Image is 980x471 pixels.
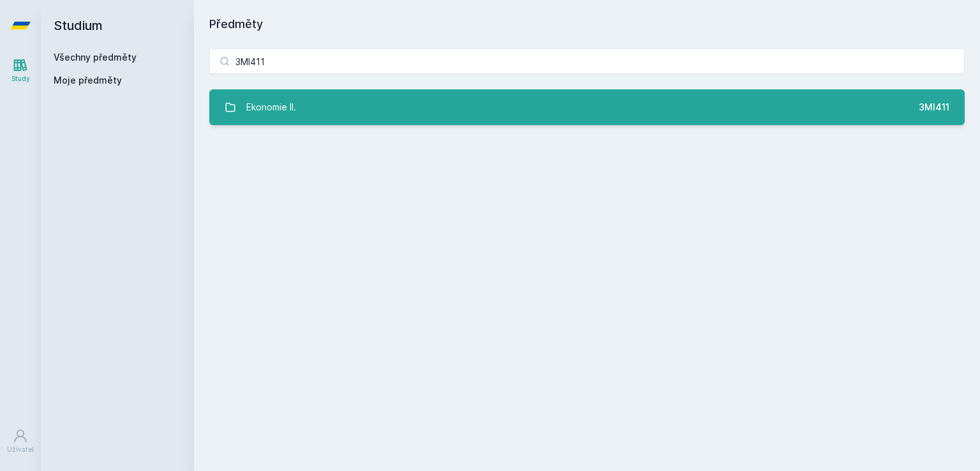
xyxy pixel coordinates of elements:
[54,74,122,87] span: Moje předměty
[209,89,965,125] a: Ekonomie II. 3MI411
[11,74,30,84] div: Study
[209,15,965,33] h1: Předměty
[919,101,949,114] div: 3MI411
[3,51,38,90] a: Study
[54,52,137,63] a: Všechny předměty
[7,445,34,454] div: Uživatel
[3,422,38,461] a: Uživatel
[246,94,296,120] div: Ekonomie II.
[209,49,965,74] input: Název nebo ident předmětu…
